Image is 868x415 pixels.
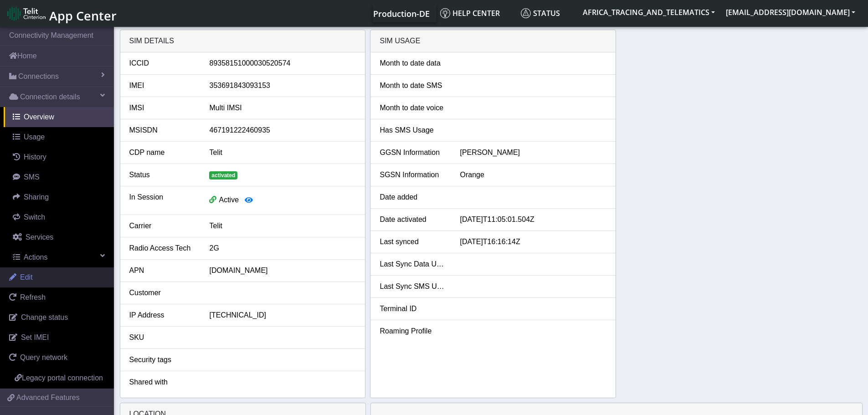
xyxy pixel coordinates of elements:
a: Switch [4,207,114,227]
div: ICCID [123,58,203,69]
div: Status [123,169,203,180]
div: Last Sync Data Usage [373,259,453,270]
div: [PERSON_NAME] [453,147,613,158]
div: 353691843093153 [202,80,363,91]
span: Connection details [20,92,80,102]
a: History [4,147,114,167]
span: Production-DE [373,8,430,19]
div: Last Sync SMS Usage [373,281,453,292]
span: Overview [24,113,54,121]
a: Overview [4,107,114,127]
div: Multi IMSI [202,102,363,113]
div: GGSN Information [373,147,453,158]
button: View session details [239,192,259,209]
span: Change status [21,313,68,321]
div: [DATE]T16:16:14Z [453,236,613,247]
span: activated [209,171,237,179]
div: Radio Access Tech [123,243,203,254]
div: APN [123,265,203,276]
a: App Center [7,4,115,23]
span: Legacy portal connection [22,374,103,382]
span: Status [521,8,560,18]
div: Telit [202,220,363,231]
span: Refresh [20,293,46,301]
span: Usage [24,133,45,141]
div: 467191222460935 [202,125,363,136]
div: Month to date voice [373,102,453,113]
div: IMEI [123,80,203,91]
div: Security tags [123,354,203,365]
div: SIM details [120,30,365,52]
img: knowledge.svg [440,8,450,18]
div: Terminal ID [373,303,453,314]
span: App Center [49,7,117,24]
a: Usage [4,127,114,147]
a: SMS [4,167,114,187]
div: IMSI [123,102,203,113]
span: Help center [440,8,500,18]
div: Telit [202,147,363,158]
div: Last synced [373,236,453,247]
div: Carrier [123,220,203,231]
div: In Session [123,192,203,209]
div: Month to date SMS [373,80,453,91]
button: AFRICA_TRACING_AND_TELEMATICS [577,4,720,20]
div: 2G [202,243,363,254]
div: Shared with [123,377,203,388]
div: SGSN Information [373,169,453,180]
div: SKU [123,332,203,343]
a: Services [4,227,114,247]
div: SIM Usage [370,30,616,52]
a: Help center [437,4,517,22]
div: Date added [373,192,453,203]
span: SMS [24,173,40,181]
a: Actions [4,247,114,267]
span: Advanced Features [16,392,80,403]
a: Status [517,4,577,22]
span: Connections [18,71,59,82]
img: logo-telit-cinterion-gw-new.png [7,6,46,21]
div: Roaming Profile [373,326,453,337]
span: Edit [20,273,33,281]
span: Active [219,196,239,204]
a: Your current platform instance [373,4,429,22]
div: Customer [123,287,203,298]
button: [EMAIL_ADDRESS][DOMAIN_NAME] [720,4,861,20]
span: History [24,153,46,161]
div: CDP name [123,147,203,158]
div: 89358151000030520574 [202,58,363,69]
span: Set IMEI [21,333,49,341]
img: status.svg [521,8,531,18]
div: Has SMS Usage [373,125,453,136]
div: Month to date data [373,58,453,69]
div: MSISDN [123,125,203,136]
div: Date activated [373,214,453,225]
div: IP Address [123,310,203,321]
span: Switch [24,213,45,221]
div: [TECHNICAL_ID] [202,310,363,321]
div: [DOMAIN_NAME] [202,265,363,276]
span: Sharing [24,193,49,201]
a: Sharing [4,187,114,207]
span: Actions [24,253,47,261]
div: [DATE]T11:05:01.504Z [453,214,613,225]
span: Services [26,233,53,241]
span: Query network [20,354,67,361]
div: Orange [453,169,613,180]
